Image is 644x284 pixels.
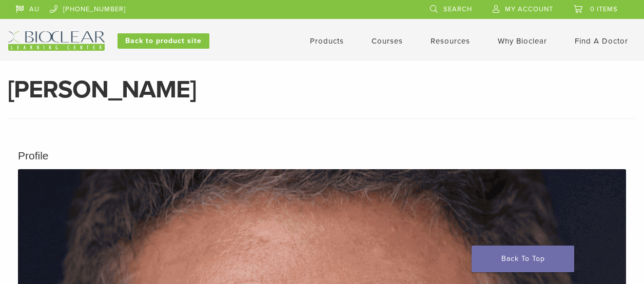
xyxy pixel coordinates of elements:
a: Find A Doctor [575,36,628,46]
h1: [PERSON_NAME] [8,77,636,102]
a: Resources [431,36,470,46]
a: Back To Top [472,246,574,272]
img: Bioclear [8,31,105,51]
a: Why Bioclear [498,36,547,46]
a: Courses [372,36,403,46]
a: Products [310,36,344,46]
span: My Account [505,5,553,13]
a: Back to product site [118,33,209,49]
span: 0 items [590,5,618,13]
span: Search [443,5,472,13]
h5: Profile [18,148,626,164]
